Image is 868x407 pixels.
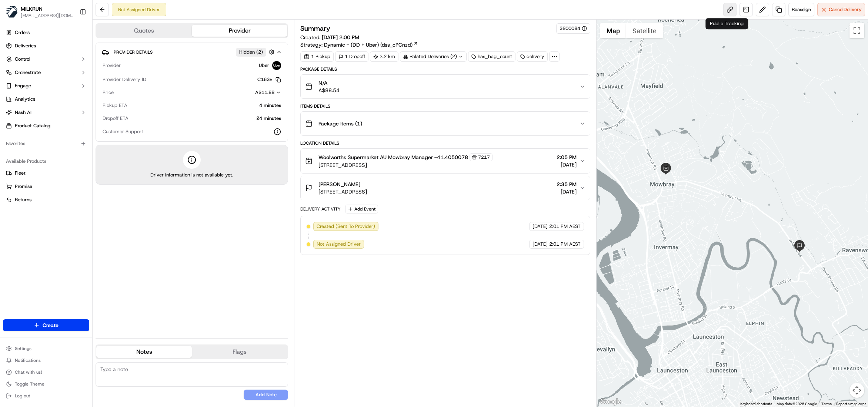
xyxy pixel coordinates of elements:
[478,154,490,160] span: 7217
[777,402,817,406] span: Map data ©2025 Google
[3,53,89,65] button: Control
[15,29,30,36] span: Orders
[6,183,86,190] a: Promise
[821,402,832,406] a: Terms (opens in new tab)
[300,25,330,32] h3: Summary
[300,66,590,72] div: Package Details
[236,47,276,57] button: Hidden (2)
[192,25,287,37] button: Provider
[549,223,581,230] span: 2:01 PM AEST
[317,241,361,248] span: Not Assigned Driver
[3,355,89,366] button: Notifications
[335,51,368,62] div: 1 Dropoff
[6,170,86,176] a: Fleet
[15,393,30,399] span: Log out
[300,41,418,48] div: Strategy:
[3,3,77,21] button: MILKRUNMILKRUN[EMAIL_ADDRESS][DOMAIN_NAME]
[318,87,340,94] span: A$88.54
[3,138,89,149] div: Favorites
[3,155,89,167] div: Available Products
[15,83,31,89] span: Engage
[103,62,121,69] span: Provider
[3,194,89,206] button: Returns
[324,41,418,48] a: Dynamic - (DD + Uber) (dss_cPCnzd)
[150,172,233,178] span: Driver information is not available yet.
[257,76,281,83] button: C163E
[216,89,281,96] button: A$11.88
[3,391,89,401] button: Log out
[792,6,811,13] span: Reassign
[557,188,577,195] span: [DATE]
[103,115,128,122] span: Dropoff ETA
[557,154,577,161] span: 2:05 PM
[370,51,398,62] div: 3.2 km
[15,381,44,387] span: Toggle Theme
[3,27,89,38] a: Orders
[15,56,30,63] span: Control
[3,181,89,192] button: Promise
[300,51,334,62] div: 1 Pickup
[300,103,590,109] div: Items Details
[318,154,468,161] span: Woolworths Supermarket AU Mowbray Manager -41.4050078
[15,170,26,176] span: Fleet
[3,379,89,389] button: Toggle Theme
[322,34,359,41] span: [DATE] 2:00 PM
[300,206,341,212] div: Delivery Activity
[15,183,32,190] span: Promise
[15,369,42,375] span: Chat with us!
[15,43,36,49] span: Deliveries
[400,51,467,62] div: Related Deliveries (2)
[301,112,590,135] button: Package Items (1)
[21,5,43,13] button: MILKRUN
[96,25,192,37] button: Quotes
[517,51,548,62] div: delivery
[3,107,89,118] button: Nash AI
[15,96,35,102] span: Analytics
[239,49,263,55] span: Hidden ( 2 )
[533,241,548,248] span: [DATE]
[301,176,590,200] button: [PERSON_NAME][STREET_ADDRESS]2:35 PM[DATE]
[6,196,86,203] a: Returns
[131,115,281,122] div: 24 minutes
[626,23,663,38] button: Show satellite imagery
[21,13,74,18] button: [EMAIL_ADDRESS][DOMAIN_NAME]
[192,346,287,358] button: Flags
[103,76,146,83] span: Provider Delivery ID
[6,6,18,18] img: MILKRUN
[103,89,114,96] span: Price
[259,62,269,69] span: Uber
[272,61,281,70] img: uber-new-logo.jpeg
[103,128,143,135] span: Customer Support
[103,102,127,109] span: Pickup ETA
[318,181,360,188] span: [PERSON_NAME]
[324,41,413,48] span: Dynamic - (DD + Uber) (dss_cPCnzd)
[114,49,153,55] span: Provider Details
[836,402,866,406] a: Report a map error
[560,25,587,32] div: 3200084
[705,18,748,29] div: Public Tracking
[96,346,192,358] button: Notes
[102,46,282,58] button: Provider DetailsHidden (2)
[3,67,89,78] button: Orchestrate
[318,79,340,87] span: N/A
[15,109,31,116] span: Nash AI
[15,346,31,351] span: Settings
[549,241,581,248] span: 2:01 PM AEST
[557,161,577,168] span: [DATE]
[300,34,359,41] span: Created:
[15,122,50,129] span: Product Catalog
[3,167,89,179] button: Fleet
[43,322,59,329] span: Create
[130,102,281,109] div: 4 minutes
[600,23,626,38] button: Show street map
[788,3,814,16] button: Reassign
[3,343,89,354] button: Settings
[598,397,623,407] a: Open this area in Google Maps (opens a new window)
[318,188,367,195] span: [STREET_ADDRESS]
[345,205,378,213] button: Add Event
[3,319,89,331] button: Create
[317,223,375,230] span: Created (Sent To Provider)
[598,397,623,407] img: Google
